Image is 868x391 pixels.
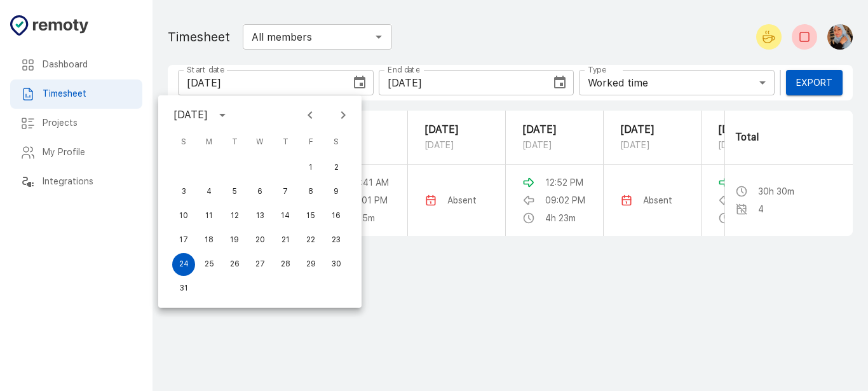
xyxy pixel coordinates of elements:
p: 4h 23m [545,212,576,224]
button: calendar view is open, switch to year view [212,104,233,126]
button: Choose date, selected date is Aug 24, 2025 [347,70,372,95]
button: 23 [325,229,348,252]
button: 30 [325,253,348,276]
button: 11 [198,205,220,228]
div: Projects [10,109,142,138]
button: 7 [274,181,297,203]
button: 15 [299,205,322,228]
button: Start your break [756,24,782,50]
p: [DATE] [522,122,587,137]
button: 9 [325,181,348,203]
button: 27 [248,253,271,276]
h6: Dashboard [43,58,132,72]
p: Total [735,130,843,145]
p: [DATE] [620,137,684,153]
p: [DATE] [522,137,587,153]
button: 29 [299,253,322,276]
span: Tuesday [223,130,246,155]
span: Thursday [274,130,297,155]
p: 09:02 PM [545,194,585,207]
button: 18 [198,229,220,252]
p: Absent [643,194,672,207]
span: Friday [299,130,322,155]
button: 2 [325,156,348,179]
p: 30h 30m [758,185,794,198]
button: 3 [172,181,195,203]
span: Wednesday [248,130,271,155]
button: 24 [172,253,195,276]
button: 26 [223,253,246,276]
div: [DATE] [173,107,208,123]
input: mm/dd/yyyy [178,70,342,95]
span: Sunday [172,130,195,155]
button: 1 [299,156,322,179]
div: Worked time [579,70,775,95]
button: 4 [198,181,220,203]
p: 10:01 PM [349,194,388,207]
button: Previous month [299,104,321,126]
button: Export [786,70,843,95]
p: [DATE] [718,122,782,137]
span: Saturday [325,130,348,155]
button: Check-out [792,24,817,50]
p: [DATE] [424,137,489,153]
h6: Projects [43,116,132,130]
button: 17 [172,229,195,252]
p: [DATE] [424,122,489,137]
button: 28 [274,253,297,276]
button: 19 [223,229,246,252]
button: 6 [248,181,271,203]
div: Timesheet [10,79,142,109]
h6: My Profile [43,146,132,160]
p: [DATE] [718,137,782,153]
h1: Timesheet [168,27,230,47]
button: 31 [172,277,195,300]
button: 22 [299,229,322,252]
p: 3h 5m [349,212,375,224]
button: 5 [223,181,246,203]
div: Dashboard [10,50,142,79]
button: 8 [299,181,322,203]
input: mm/dd/yyyy [379,70,543,95]
button: 25 [198,253,220,276]
div: Integrations [10,167,142,196]
button: Choose date, selected date is Sep 5, 2025 [547,70,573,95]
img: Malak Belabdi [827,24,853,50]
p: 4 [758,203,764,216]
button: 13 [248,205,271,228]
button: 10 [172,205,195,228]
button: 14 [274,205,297,228]
div: My Profile [10,138,142,167]
p: Absent [447,194,477,207]
label: End date [388,64,419,75]
button: 20 [248,229,271,252]
label: Start date [187,64,224,75]
p: 08:41 AM [349,176,389,189]
label: Type [588,64,606,75]
h6: Timesheet [43,87,132,101]
button: 21 [274,229,297,252]
button: Next month [332,104,354,126]
button: 12 [223,205,246,228]
button: 16 [325,205,348,228]
h6: Integrations [43,175,132,189]
p: [DATE] [620,122,684,137]
p: 12:52 PM [545,176,583,189]
button: Open [370,28,388,46]
button: Malak Belabdi [822,19,853,55]
span: Monday [198,130,220,155]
